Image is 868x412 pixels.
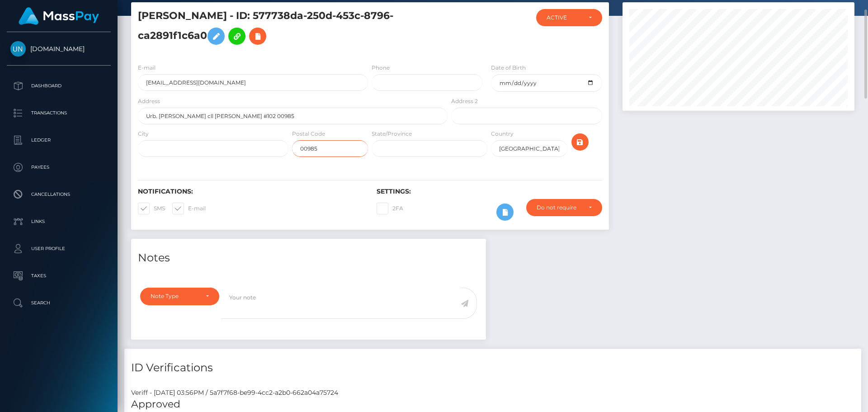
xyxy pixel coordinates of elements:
div: Note Type [151,293,198,300]
h6: Settings: [377,188,602,195]
label: E-mail [138,64,156,72]
a: Transactions [7,102,111,124]
p: Payees [10,161,107,174]
h5: [PERSON_NAME] - ID: 577738da-250d-453c-8796-ca2891f1c6a0 [138,9,443,49]
a: User Profile [7,237,111,260]
img: MassPay Logo [19,7,99,25]
button: Do not require [526,199,602,216]
p: Links [10,215,107,228]
label: Address 2 [451,97,478,105]
p: Transactions [10,106,107,120]
a: Search [7,292,111,314]
a: Cancellations [7,183,111,206]
a: Taxes [7,265,111,287]
img: Unlockt.me [10,41,26,57]
label: Address [138,97,160,105]
a: Links [7,210,111,233]
a: Dashboard [7,75,111,97]
label: Country [491,130,514,138]
button: Note Type [140,288,219,305]
button: ACTIVE [536,9,602,26]
div: Do not require [537,204,581,211]
label: State/Province [372,130,412,138]
p: User Profile [10,242,107,256]
span: [DOMAIN_NAME] [7,45,111,53]
div: ACTIVE [547,14,581,21]
div: Veriff - [DATE] 03:56PM / 5a7f7f68-be99-4cc2-a2b0-662a04a75724 [124,388,861,398]
label: 2FA [377,203,403,214]
p: Taxes [10,269,107,283]
label: Date of Birth [491,64,526,72]
p: Search [10,296,107,310]
label: SMS [138,203,165,214]
label: Phone [372,64,390,72]
h4: ID Verifications [131,360,854,376]
p: Cancellations [10,188,107,201]
label: City [138,130,149,138]
h6: Notifications: [138,188,363,195]
a: Payees [7,156,111,179]
label: Postal Code [292,130,325,138]
p: Dashboard [10,79,107,93]
a: Ledger [7,129,111,152]
p: Ledger [10,133,107,147]
h5: Approved [131,398,854,412]
h4: Notes [138,250,479,266]
label: E-mail [172,203,206,214]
